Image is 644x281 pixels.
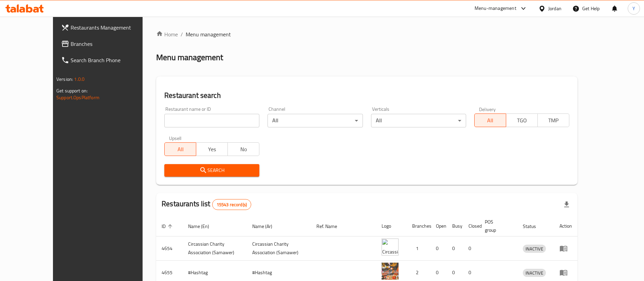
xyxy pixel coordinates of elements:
span: 1.0.0 [74,75,85,84]
img: ​Circassian ​Charity ​Association​ (Samawer) [382,239,399,256]
input: Search for restaurant name or ID.. [164,114,259,127]
span: 15543 record(s) [213,201,251,208]
a: Restaurants Management [56,19,161,36]
button: Search [164,164,259,177]
span: Search Branch Phone [71,56,155,64]
a: Support.OpsPlatform [56,93,99,102]
button: All [164,142,196,156]
th: Busy [447,216,463,236]
img: #Hashtag [382,263,399,280]
th: Closed [463,216,479,236]
span: All [167,144,194,154]
td: 1 [407,236,430,261]
div: INACTIVE [523,245,546,253]
td: 0 [430,236,447,261]
td: ​Circassian ​Charity ​Association​ (Samawer) [247,236,311,261]
td: 0 [447,236,463,261]
th: Logo [376,216,407,236]
span: POS group [485,218,509,234]
li: / [181,30,183,38]
button: No [227,142,259,156]
button: Yes [196,142,228,156]
span: Y [632,5,635,12]
label: Upsell [169,136,182,140]
div: Menu [559,244,572,252]
div: Menu-management [475,4,516,13]
div: INACTIVE [523,269,546,277]
div: Jordan [548,5,562,12]
label: Delivery [479,107,496,111]
th: Branches [407,216,430,236]
span: Name (En) [188,222,218,230]
button: TMP [537,113,569,127]
span: Branches [71,40,155,48]
span: INACTIVE [523,269,546,277]
a: Home [156,30,178,38]
td: 0 [463,236,479,261]
div: Menu [559,268,572,277]
div: All [371,114,466,127]
span: TMP [540,116,567,125]
h2: Restaurants list [162,199,251,210]
button: TGO [506,113,538,127]
span: Version: [56,75,73,84]
th: Action [554,216,577,236]
span: TGO [509,116,535,125]
span: No [231,144,257,154]
h2: Menu management [156,52,223,63]
span: ID [162,222,174,230]
a: Search Branch Phone [56,52,161,68]
span: All [477,116,503,125]
span: Search [170,166,254,175]
div: Total records count [212,199,251,210]
span: Get support on: [56,86,88,95]
span: Menu management [186,30,231,38]
span: INACTIVE [523,245,546,253]
td: ​Circassian ​Charity ​Association​ (Samawer) [183,236,247,261]
span: Restaurants Management [71,23,155,32]
span: Status [523,222,545,230]
div: All [268,114,363,127]
span: Ref. Name [316,222,346,230]
span: Name (Ar) [252,222,281,230]
div: Export file [558,196,575,213]
h2: Restaurant search [164,90,569,101]
a: Branches [56,36,161,52]
th: Open [430,216,447,236]
span: Yes [199,144,225,154]
button: All [474,113,506,127]
nav: breadcrumb [156,30,577,38]
td: 4654 [156,236,183,261]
